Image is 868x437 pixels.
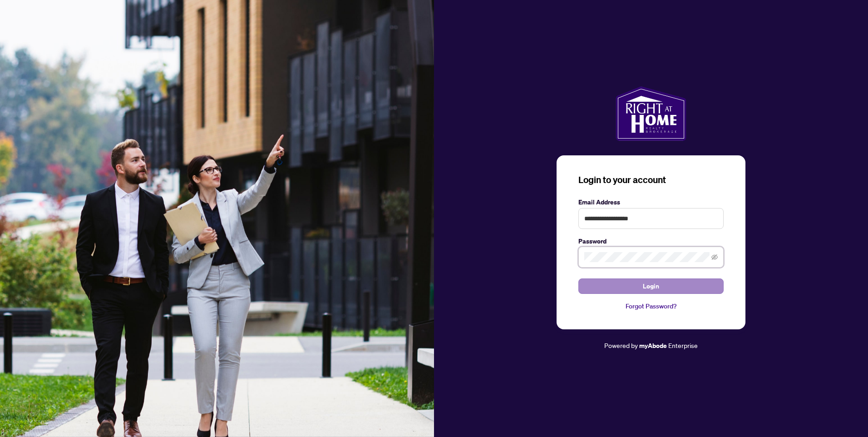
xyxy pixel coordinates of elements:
img: ma-logo [616,86,686,141]
span: Login [643,279,659,293]
label: Email Address [578,197,724,207]
label: Password [578,236,724,246]
span: eye-invisible [711,254,718,260]
button: Login [578,278,724,294]
span: Powered by [604,341,638,349]
a: Forgot Password? [578,301,724,311]
span: Enterprise [668,341,698,349]
a: myAbode [639,341,667,351]
h3: Login to your account [578,174,724,186]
